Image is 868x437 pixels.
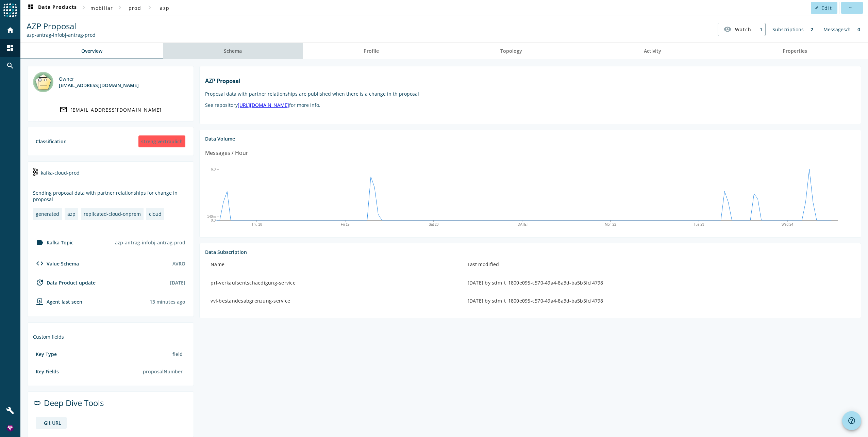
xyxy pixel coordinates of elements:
mat-icon: label [36,239,44,247]
div: AVRO [172,260,185,267]
a: deep dive imageGit URL [36,417,67,429]
button: Data Products [24,2,80,14]
text: Tue 23 [694,223,704,226]
img: stargate@mobi.ch [33,72,53,92]
mat-icon: edit [815,6,819,10]
div: Classification [36,138,67,145]
span: Overview [81,49,102,53]
h1: AZP Proposal [205,77,855,85]
button: mobiliar [88,2,116,14]
div: Messages / Hour [205,149,248,157]
text: 140m [207,215,216,218]
text: Sat 20 [429,223,439,226]
img: kafka-cloud-prod [33,168,38,176]
p: See repository for more info. [205,102,855,108]
div: Kafka Topic: azp-antrag-infobj-antrag-prod [27,32,96,38]
div: Messages/h [820,23,854,36]
div: Deep Dive Tools [33,397,188,414]
text: Mon 22 [605,223,617,226]
div: [EMAIL_ADDRESS][DOMAIN_NAME] [59,82,139,88]
div: Agents typically reports every 15min to 1h [150,298,185,305]
div: field [170,348,185,360]
div: Data Product update [33,278,96,287]
text: Fri 19 [341,223,350,226]
button: prod [124,2,146,14]
text: Wed 24 [782,223,794,226]
div: Git URL [44,420,61,426]
div: Key Fields [36,368,59,375]
mat-icon: build [6,406,14,415]
span: Data Products [27,4,77,12]
span: Topology [500,49,522,53]
div: cloud [149,211,162,217]
mat-icon: code [36,259,44,268]
text: Thu 18 [252,223,263,226]
mat-icon: help_outline [848,417,856,425]
div: Value Schema [33,259,79,268]
mat-icon: search [6,62,14,70]
img: d4c8f72321c897af1601254906027ec7 [7,425,14,432]
div: 2 [807,23,817,36]
div: Sending proposal data with partner relationships for change in proposal [33,190,188,203]
span: Profile [364,49,379,53]
div: vvl-bestandesabgrenzung-service [211,297,456,304]
text: [DATE] [517,223,528,226]
span: AZP Proposal [27,20,76,32]
div: [DATE] [170,279,185,286]
div: [EMAIL_ADDRESS][DOMAIN_NAME] [70,107,162,113]
mat-icon: mail_outline [60,106,68,114]
div: replicated-cloud-onprem [84,211,141,217]
div: 1 [757,23,765,36]
mat-icon: dashboard [27,4,35,12]
mat-icon: visibility [723,25,732,33]
div: generated [36,211,59,217]
div: prl-verkaufsentschaedigung-service [211,279,456,286]
div: agent-env-cloud-prod [33,297,82,306]
mat-icon: link [33,399,41,407]
th: Name [205,255,462,274]
button: Edit [811,2,837,14]
span: Watch [735,23,751,35]
div: Subscriptions [769,23,807,36]
td: [DATE] by sdm_t_1800e095-c570-49a4-8a3d-ba5b5fcf4798 [462,292,855,310]
span: prod [129,5,141,11]
p: Proposal data with partner relationships are published when there is a change in th proposal [205,91,855,97]
span: Properties [783,49,807,53]
span: Activity [644,49,661,53]
a: [EMAIL_ADDRESS][DOMAIN_NAME] [33,103,188,116]
button: azp [154,2,176,14]
div: streng vertraulich [138,135,185,147]
mat-icon: update [36,278,44,287]
div: Key Type [36,351,57,357]
mat-icon: chevron_right [80,3,88,12]
mat-icon: more_horiz [848,6,852,10]
div: Data Subscription [205,249,855,255]
span: mobiliar [90,5,113,11]
div: proposalNumber [140,366,185,377]
text: 0.0 [211,218,216,222]
mat-icon: home [6,26,14,34]
mat-icon: dashboard [6,44,14,52]
span: Edit [821,5,832,11]
span: azp [160,5,169,11]
div: Custom fields [33,334,188,340]
button: Watch [718,23,757,35]
mat-icon: chevron_right [116,3,124,12]
a: [URL][DOMAIN_NAME] [238,102,289,108]
div: azp-antrag-infobj-antrag-prod [112,237,188,248]
div: Kafka Topic [33,239,73,247]
th: Last modified [462,255,855,274]
div: 0 [854,23,864,36]
div: azp [67,211,76,217]
td: [DATE] by sdm_t_1800e095-c570-49a4-8a3d-ba5b5fcf4798 [462,274,855,292]
div: Data Volume [205,135,855,142]
span: Schema [224,49,242,53]
div: kafka-cloud-prod [33,167,188,184]
div: Owner [59,76,139,82]
text: 6.0 [211,167,216,171]
mat-icon: chevron_right [146,3,154,12]
img: spoud-logo.svg [3,3,17,17]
